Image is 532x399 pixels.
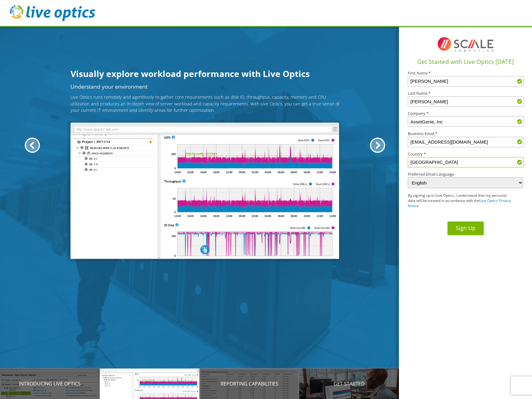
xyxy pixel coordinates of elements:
[10,5,95,21] img: live_optics_svg.svg
[408,172,523,176] label: Preferred Email Language
[71,94,339,114] p: Live Optics runs remotely and agentlessly to gather core requirements such as disk IO, throughput...
[447,221,484,235] button: Sign Up
[435,32,496,57] img: I8TqFF2VWMAAAAASUVORK5CYII=
[408,152,523,156] label: Country *
[408,71,523,75] label: First Name *
[408,91,523,95] label: Last Name *
[299,380,399,387] p: Get Started
[408,132,523,136] label: Business Email *
[71,67,339,80] h1: Visually explore workload performance with Live Optics
[408,198,511,208] a: Live Optics Privacy Notice
[71,84,339,90] h2: Understand your environment
[100,380,200,387] p: Understand your environment
[408,193,512,208] p: By signing up to Live Optics, I understand that my personal data will be treated in accordance wi...
[71,123,339,259] img: Understand your environment
[408,112,523,115] label: Company *
[200,380,299,387] p: Reporting Capabilities
[401,57,530,66] h1: Get Started with Live Optics [DATE]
